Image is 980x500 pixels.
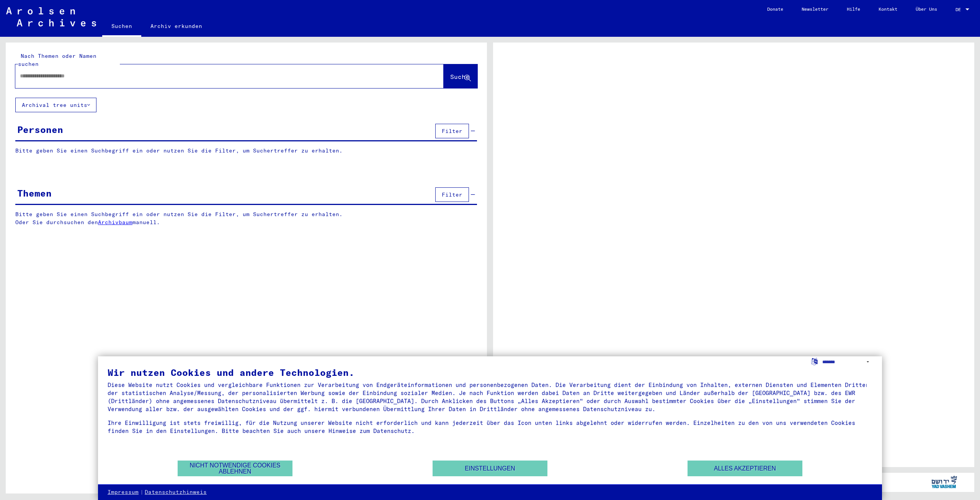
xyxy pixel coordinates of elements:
button: Einstellungen [433,461,547,476]
div: Themen [17,186,52,200]
label: Sprache auswählen [810,357,818,365]
a: Datenschutzhinweis [145,489,207,496]
button: Filter [435,124,469,138]
button: Alles akzeptieren [688,461,802,476]
span: Filter [442,191,462,198]
div: Diese Website nutzt Cookies und vergleichbare Funktionen zur Verarbeitung von Endgeräteinformatio... [108,381,872,413]
span: DE [955,7,964,12]
select: Sprache auswählen [822,356,872,367]
img: yv_logo.png [930,472,959,492]
span: Suche [450,73,469,80]
mat-label: Nach Themen oder Namen suchen [18,52,96,67]
button: Filter [435,187,469,202]
div: Ihre Einwilligung ist stets freiwillig, für die Nutzung unserer Website nicht erforderlich und ka... [108,419,872,435]
button: Suche [444,64,477,88]
img: Arolsen_neg.svg [6,7,96,26]
a: Suchen [102,17,141,37]
a: Impressum [108,489,139,496]
button: Nicht notwendige Cookies ablehnen [178,461,292,476]
a: Archiv erkunden [141,17,211,35]
span: Filter [442,128,462,134]
button: Archival tree units [15,98,96,112]
div: Wir nutzen Cookies und andere Technologien. [108,368,872,377]
a: Archivbaum [98,219,132,226]
div: Personen [17,123,63,136]
p: Bitte geben Sie einen Suchbegriff ein oder nutzen Sie die Filter, um Suchertreffer zu erhalten. [15,147,477,155]
p: Bitte geben Sie einen Suchbegriff ein oder nutzen Sie die Filter, um Suchertreffer zu erhalten. O... [15,210,477,226]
